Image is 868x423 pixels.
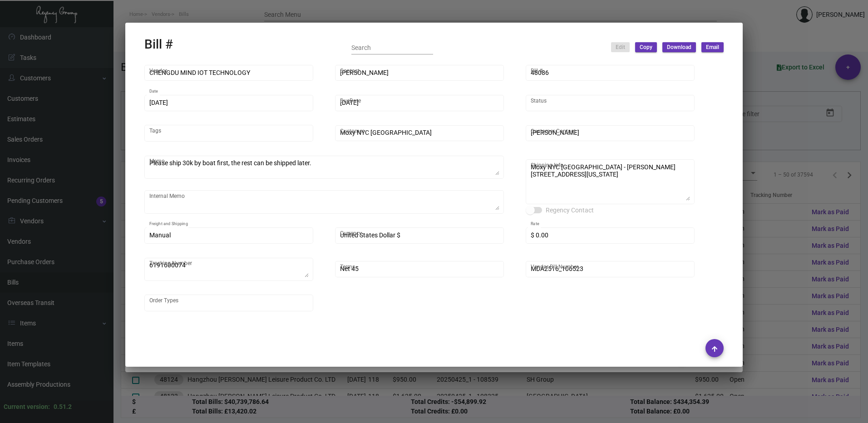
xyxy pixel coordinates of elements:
button: Edit [611,42,630,52]
span: Edit [616,44,625,51]
div: Attachments [232,332,269,341]
div: Current version: [4,402,50,412]
div: Activity logs [279,332,315,341]
span: Regency Contact [546,205,594,216]
div: Notes [205,332,222,341]
button: Copy [635,42,657,52]
div: Items [152,332,168,341]
span: Email [706,44,719,51]
button: Email [701,42,724,52]
div: 0.51.2 [54,402,72,412]
span: Copy [640,44,652,51]
span: Download [667,44,691,51]
span: Manual [149,231,171,239]
div: Tasks [178,332,195,341]
h2: Bill # [144,37,173,52]
button: Download [662,42,696,52]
